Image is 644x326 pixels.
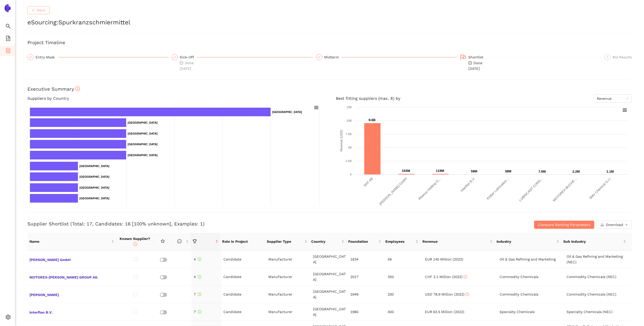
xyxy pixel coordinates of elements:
[27,233,116,250] th: this column's title is Name,this column is sortable
[378,177,407,206] text: [PERSON_NAME] GmbH
[468,61,482,71] span: Done [DATE]
[386,303,423,321] td: 400
[194,292,201,296] span: 7
[324,54,342,60] div: Midterm
[27,221,430,227] h3: Supplier Shortlist (Total: 17, Candidates: 16 [100% unknown], Examples: 1)
[221,303,266,321] td: Candidate
[348,251,386,268] td: 1834
[180,61,183,65] span: check-circle
[27,39,632,46] h3: Project Timeline
[460,54,601,71] div: Shortlistcheck-circleDone[DATE]
[309,233,346,250] th: this column's title is Country,this column is sortable
[468,54,486,60] div: Shortlist
[386,286,423,303] td: 200
[29,308,115,315] span: Interflon B.V.
[425,310,464,314] span: EUR 63.5 Million (2022)
[29,291,115,298] span: [PERSON_NAME]
[31,8,35,12] span: left
[265,233,309,250] th: this column's title is Supplier Type,this column is sortable
[538,222,590,227] span: Compare Ranking Parameters
[6,34,11,44] span: file-add
[172,233,191,250] th: this column is sortable
[198,275,201,279] span: info-circle
[194,310,201,314] span: 7
[29,56,32,59] span: check
[37,7,45,13] span: Back
[565,286,632,303] td: Commodity Chemicals (NEC)
[597,95,629,102] span: Revenue
[36,54,58,60] div: Entry Mask
[385,239,415,244] span: Employees
[311,303,348,321] td: [GEOGRAPHIC_DATA]
[538,170,546,173] text: 7.6M
[534,221,594,229] button: Compare Ranking Parameters
[75,86,80,91] span: info-circle
[498,251,565,268] td: Oil & Gas Refining and Marketing
[272,110,302,113] text: [GEOGRAPHIC_DATA]
[460,177,476,193] text: Interflon B.V.
[198,257,201,261] span: info-circle
[27,94,324,103] h4: Suppliers by Country
[29,256,115,263] span: [PERSON_NAME] GmbH
[552,177,577,202] text: MOTOREX-BUCHE…
[79,165,109,168] text: [GEOGRAPHIC_DATA]
[494,233,561,250] th: this column's title is Industry,this column is sortable
[6,46,11,56] span: container
[318,56,321,59] span: check
[425,292,469,296] span: USD 78.9 Million (2022)
[177,239,181,243] span: message
[613,55,632,59] span: Bid Results
[311,239,340,244] span: Country
[311,286,348,303] td: [GEOGRAPHIC_DATA]
[348,146,351,149] text: 5B
[565,251,632,268] td: Oil & Gas Refining and Marketing (NEC)
[468,61,472,65] span: check-circle
[420,233,494,250] th: this column's title is Revenue,this column is sortable
[346,159,352,162] text: 2.5B
[386,251,423,268] td: 56
[596,221,632,229] button: downloadDownloaddown
[486,177,510,201] text: Klüber Lubrication…
[173,56,176,59] span: check
[348,303,386,321] td: 1980
[128,143,158,146] text: [GEOGRAPHIC_DATA]
[369,118,375,122] text: 9.6B
[498,268,565,286] td: Commodity Chemicals
[128,154,158,157] text: [GEOGRAPHIC_DATA]
[565,303,632,321] td: Specialty Chemicals (NEC)
[194,275,201,279] span: 4
[350,173,351,176] text: 0
[561,233,628,250] th: this column's title is Sub Industry,this column is sortable
[266,303,311,321] td: Manufacturer
[198,310,201,314] span: info-circle
[6,22,11,32] span: search
[336,94,632,103] h4: Best fitting suppliers (max. 8) by
[418,177,442,201] text: Rhenus Holding G…
[180,54,197,60] div: Kick-Off
[221,251,266,268] td: Candidate
[194,257,201,261] span: 4
[386,268,423,286] td: 350
[267,239,303,244] span: Supplier Type
[221,268,266,286] td: Candidate
[563,239,622,244] span: Sub Industry
[606,170,614,173] text: 1.1M
[161,239,165,243] span: star
[220,233,265,250] th: Role in Project
[607,55,608,59] span: 5
[339,130,343,152] text: Revenue (USD)
[425,275,467,279] span: CHF 2.1 Million (2022)
[29,273,115,280] span: MOTOREX-[PERSON_NAME] GROUP AG
[311,268,348,286] td: [GEOGRAPHIC_DATA]
[266,286,311,303] td: Manufacturer
[422,239,489,244] span: Revenue
[466,292,469,296] span: info-circle
[27,18,632,27] h2: eSourcing : Spurkranzschmiermittel
[180,61,194,71] span: Done [DATE]
[346,133,352,136] text: 7.5B
[363,177,374,188] text: SKF AB
[464,275,467,279] span: info-circle
[346,106,352,109] text: 13B
[346,233,383,250] th: this column's title is Foundation,this column is sortable
[588,177,612,200] text: MAV Chemical S.r.l.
